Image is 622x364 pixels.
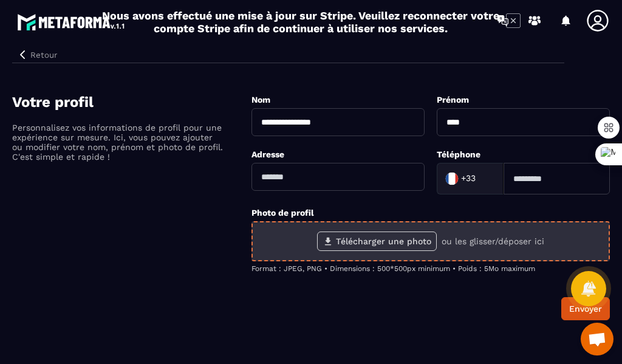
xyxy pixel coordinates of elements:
[437,149,480,159] label: Téléphone
[437,163,504,194] div: Search for option
[251,264,610,273] p: Format : JPEG, PNG • Dimensions : 500*500px minimum • Poids : 5Mo maximum
[12,123,225,162] p: Personnalisez vos informations de profil pour une expérience sur mesure. Ici, vous pouvez ajouter...
[101,9,500,35] h2: Nous avons effectué une mise à jour sur Stripe. Veuillez reconnecter votre compte Stripe afin de ...
[561,297,610,320] button: Envoyer
[251,95,270,105] label: Nom
[12,47,62,63] button: Retour
[317,232,437,251] label: Télécharger une photo
[461,173,476,185] span: +33
[479,170,491,188] input: Search for option
[12,94,251,111] h4: Votre profil
[440,167,464,191] img: Country Flag
[437,95,469,105] label: Prénom
[251,149,284,159] label: Adresse
[581,323,613,355] a: Ouvrir le chat
[442,236,544,246] p: ou les glisser/déposer ici
[17,11,126,33] img: logo
[251,208,314,218] label: Photo de profil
